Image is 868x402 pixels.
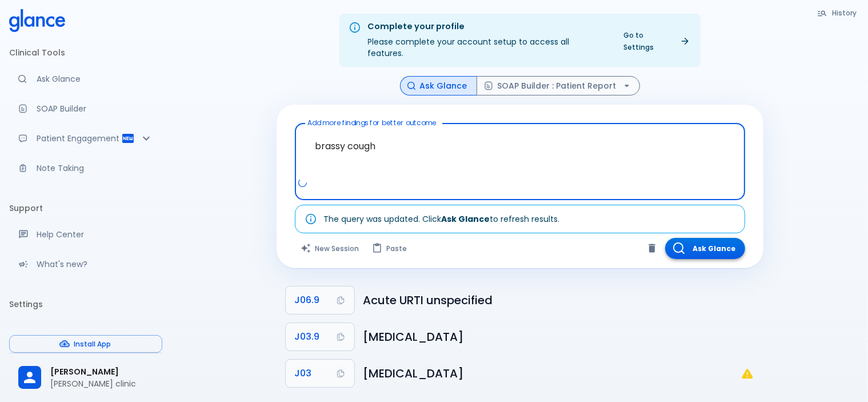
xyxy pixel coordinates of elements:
[307,118,437,128] label: Add more findings for better outcome
[295,329,320,345] span: J03.9
[9,335,162,353] button: Install App
[363,364,741,383] h6: Acute tonsillitis
[37,258,153,270] p: What's new?
[9,318,162,343] a: Please complete account setup
[50,366,153,378] span: [PERSON_NAME]
[286,286,354,314] button: Copy Code J06.9 to clipboard
[37,103,153,114] p: SOAP Builder
[9,252,162,277] div: Recent updates and feature releases
[368,21,607,33] div: Complete your profile
[400,76,477,96] button: Ask Glance
[303,128,737,177] textarea: brassy cough
[363,328,754,346] h6: Acute tonsillitis, unspecified
[442,213,490,225] strong: Ask Glance
[295,365,312,381] span: J03
[368,17,607,63] div: Please complete your account setup to access all features.
[741,367,754,380] svg: J03: Not a billable code
[9,39,162,66] li: Clinical Tools
[477,76,640,96] button: SOAP Builder : Patient Report
[665,238,745,259] button: Ask Glance
[295,238,366,259] button: Clears all inputs and results.
[9,126,162,151] div: Patient Reports & Referrals
[9,96,162,121] a: Docugen: Compose a clinical documentation in seconds
[9,66,162,91] a: Moramiz: Find ICD10AM codes instantly
[643,240,661,257] button: Clear
[9,194,162,222] li: Support
[9,290,162,318] li: Settings
[324,209,560,229] div: The query was updated. Click to refresh results.
[9,222,162,247] a: Get help from our support team
[363,291,754,309] h6: Acute upper respiratory infection, unspecified
[37,229,153,240] p: Help Center
[811,5,863,21] button: History
[286,360,354,387] button: Copy Code J03 to clipboard
[286,323,354,351] button: Copy Code J03.9 to clipboard
[9,156,162,181] a: Advanced note-taking
[37,73,153,85] p: Ask Glance
[295,292,320,308] span: J06.9
[366,238,414,259] button: Paste from clipboard
[50,378,153,389] p: [PERSON_NAME] clinic
[37,162,153,174] p: Note Taking
[9,358,162,397] div: [PERSON_NAME][PERSON_NAME] clinic
[37,133,121,144] p: Patient Engagement
[617,27,696,55] a: Go to Settings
